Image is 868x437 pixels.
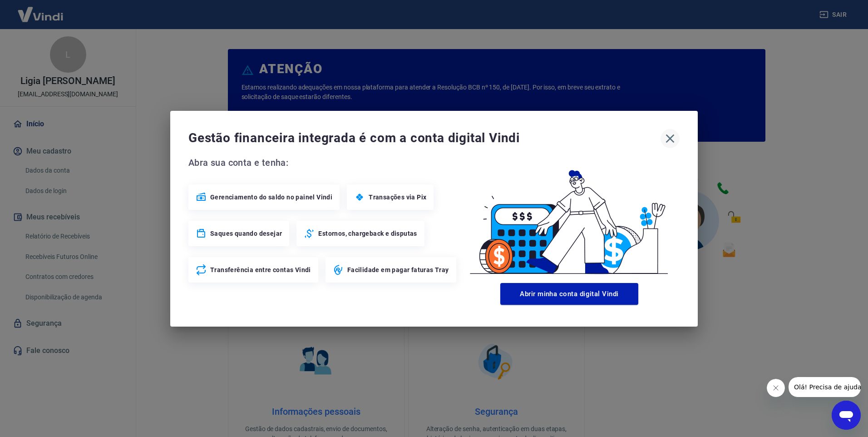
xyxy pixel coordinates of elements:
span: Gestão financeira integrada é com a conta digital Vindi [188,129,661,147]
iframe: Mensagem da empresa [789,377,861,397]
span: Transferência entre contas Vindi [210,265,311,274]
span: Estornos, chargeback e disputas [318,229,417,238]
img: Good Billing [459,155,680,279]
iframe: Fechar mensagem [767,379,785,397]
span: Olá! Precisa de ajuda? [5,6,76,14]
iframe: Botão para abrir a janela de mensagens [832,401,861,430]
span: Saques quando desejar [210,229,282,238]
span: Abra sua conta e tenha: [188,155,459,170]
button: Abrir minha conta digital Vindi [500,283,638,305]
span: Transações via Pix [369,193,426,202]
span: Gerenciamento do saldo no painel Vindi [210,193,332,202]
span: Facilidade em pagar faturas Tray [347,265,449,274]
